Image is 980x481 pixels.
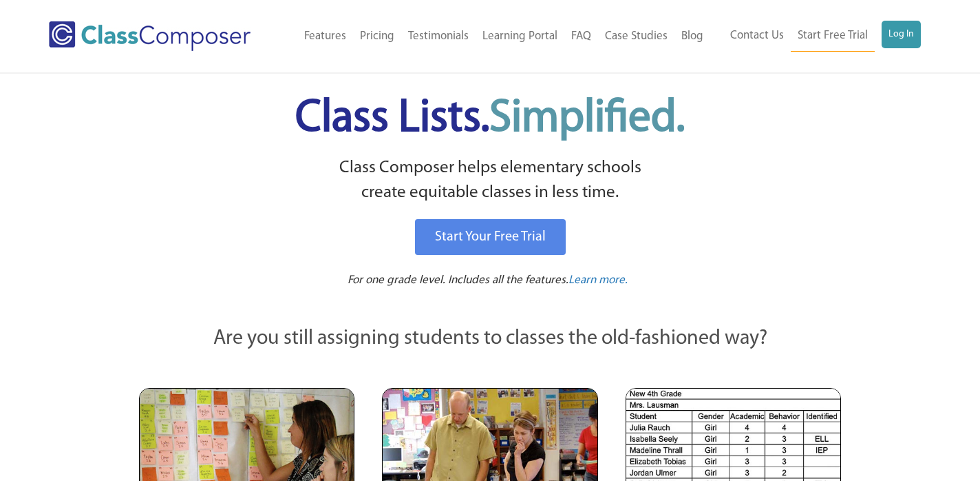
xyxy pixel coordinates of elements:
p: Class Composer helps elementary schools create equitable classes in less time. [137,156,843,206]
a: Features [297,21,353,52]
a: Learn more. [568,272,628,289]
a: Learning Portal [476,21,564,52]
a: Start Free Trial [791,21,875,52]
nav: Header Menu [280,21,711,52]
span: For one grade level. Includes all the features. [348,274,568,286]
a: FAQ [564,21,598,52]
span: Start Your Free Trial [435,230,546,244]
a: Start Your Free Trial [415,219,566,255]
a: Testimonials [401,21,476,52]
a: Case Studies [598,21,674,52]
span: Class Lists. [295,96,685,141]
nav: Header Menu [710,21,920,52]
span: Learn more. [568,274,628,286]
a: Blog [674,21,710,52]
span: Simplified. [489,96,685,141]
a: Log In [882,21,921,48]
img: Class Composer [49,21,251,51]
p: Are you still assigning students to classes the old-fashioned way? [139,324,841,354]
a: Contact Us [723,21,791,51]
a: Pricing [353,21,401,52]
